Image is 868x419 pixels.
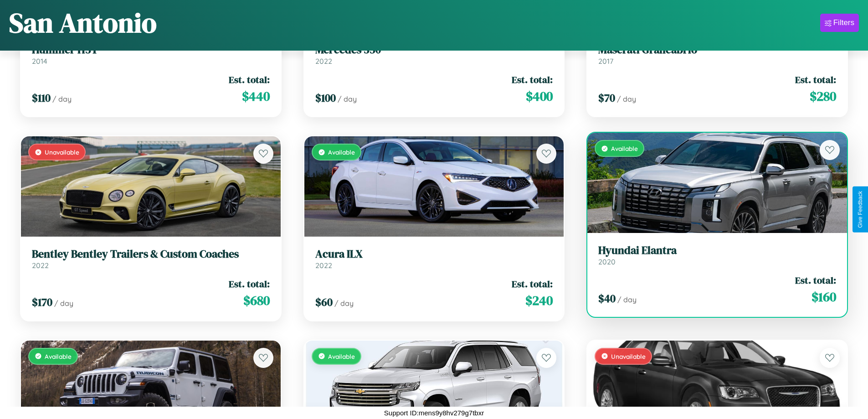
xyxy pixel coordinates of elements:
[54,299,73,308] span: / day
[598,244,836,266] a: Hyundai Elantra2020
[243,291,270,310] span: $ 680
[32,248,270,261] h3: Bentley Bentley Trailers & Custom Coaches
[384,407,484,419] p: Support ID: mens9y8hv279g7tbxr
[315,248,553,270] a: Acura ILX2022
[32,43,270,66] a: Hummer H3T2014
[812,288,836,306] span: $ 160
[315,43,553,66] a: Mercedes 3502022
[598,257,616,266] span: 2020
[45,352,72,360] span: Available
[315,261,332,270] span: 2022
[32,295,52,310] span: $ 170
[315,248,553,261] h3: Acura ILX
[617,94,636,103] span: / day
[512,73,553,86] span: Est. total:
[328,352,355,360] span: Available
[229,277,270,290] span: Est. total:
[857,191,863,228] div: Give Feedback
[338,94,357,103] span: / day
[32,261,49,270] span: 2022
[315,295,333,310] span: $ 60
[526,87,553,105] span: $ 400
[833,18,854,27] div: Filters
[611,145,638,152] span: Available
[242,87,270,105] span: $ 440
[9,4,157,41] h1: San Antonio
[32,57,47,66] span: 2014
[820,14,859,32] button: Filters
[315,90,336,105] span: $ 100
[598,244,836,257] h3: Hyundai Elantra
[512,277,553,290] span: Est. total:
[45,148,79,156] span: Unavailable
[598,43,836,66] a: Maserati Grancabrio2017
[328,148,355,156] span: Available
[795,274,836,287] span: Est. total:
[334,299,354,308] span: / day
[810,87,836,105] span: $ 280
[598,291,616,306] span: $ 40
[52,94,72,103] span: / day
[525,291,553,310] span: $ 240
[611,352,646,360] span: Unavailable
[315,57,332,66] span: 2022
[598,57,613,66] span: 2017
[598,90,615,105] span: $ 70
[32,248,270,270] a: Bentley Bentley Trailers & Custom Coaches2022
[32,90,51,105] span: $ 110
[229,73,270,86] span: Est. total:
[795,73,836,86] span: Est. total:
[617,295,637,304] span: / day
